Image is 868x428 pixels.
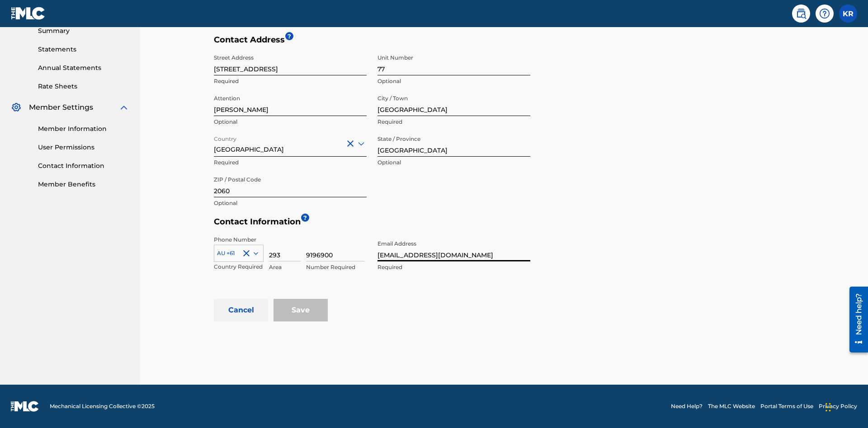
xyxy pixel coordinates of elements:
[301,214,309,222] span: ?
[708,402,755,410] a: The MLC Website
[816,5,834,23] div: Help
[38,82,129,91] a: Rate Sheets
[50,402,155,410] span: Mechanical Licensing Collective © 2025
[11,401,39,412] img: logo
[306,263,365,271] p: Number Required
[11,102,22,113] img: Member Settings
[214,299,268,321] button: Cancel
[792,5,810,23] a: Public Search
[285,32,293,40] span: ?
[843,283,868,357] iframe: Resource Center
[377,118,530,126] p: Required
[377,263,530,271] p: Required
[214,130,236,143] label: Country
[214,35,530,50] h5: Contact Address
[38,124,129,134] a: Member Information
[214,118,367,126] p: Optional
[760,402,813,410] a: Portal Terms of Use
[11,7,46,20] img: MLC Logo
[819,402,857,410] a: Privacy Policy
[826,394,831,421] div: Drag
[214,158,367,167] p: Required
[819,8,830,19] img: help
[38,143,129,152] a: User Permissions
[38,45,129,54] a: Statements
[377,77,530,85] p: Optional
[796,8,807,19] img: search
[823,385,868,428] iframe: Chat Widget
[839,5,857,23] div: User Menu
[214,199,367,207] p: Optional
[38,161,129,171] a: Contact Information
[214,217,799,232] h5: Contact Information
[38,180,129,189] a: Member Benefits
[29,102,93,113] span: Member Settings
[214,132,367,154] div: [GEOGRAPHIC_DATA]
[214,77,367,85] p: Required
[214,263,264,271] p: Country Required
[118,102,129,113] img: expand
[38,63,129,73] a: Annual Statements
[38,26,129,36] a: Summary
[377,158,530,167] p: Optional
[671,402,703,410] a: Need Help?
[269,263,301,271] p: Area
